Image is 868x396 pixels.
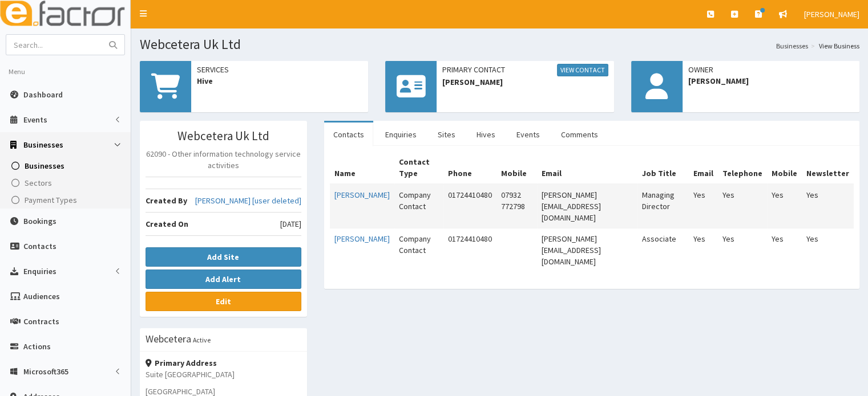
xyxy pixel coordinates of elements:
[3,191,131,209] a: Payment Types
[146,369,301,380] p: Suite [GEOGRAPHIC_DATA]
[23,140,63,150] span: Businesses
[25,195,77,205] span: Payment Types
[394,184,443,228] td: Company Contact
[146,195,187,206] b: Created By
[376,123,426,146] a: Enquiries
[216,296,231,307] b: Edit
[467,123,504,146] a: Hives
[197,75,362,87] span: Hive
[442,76,608,88] span: [PERSON_NAME]
[23,291,60,301] span: Audiences
[146,129,301,142] h3: Webcetera Uk Ltd
[334,234,390,244] a: [PERSON_NAME]
[443,228,496,272] td: 01724410480
[804,9,859,19] span: [PERSON_NAME]
[394,152,443,184] th: Contact Type
[802,184,854,228] td: Yes
[442,64,608,76] span: Primary Contact
[688,64,854,75] span: Owner
[146,270,301,289] button: Add Alert
[23,366,68,377] span: Microsoft365
[507,123,549,146] a: Events
[324,123,373,146] a: Contacts
[496,184,537,228] td: 07932 772798
[146,292,301,311] a: Edit
[394,228,443,272] td: Company Contact
[25,178,52,188] span: Sectors
[146,334,191,344] h3: Webcetera
[205,274,241,284] b: Add Alert
[23,216,56,226] span: Bookings
[808,41,859,51] li: View Business
[718,228,767,272] td: Yes
[637,184,689,228] td: Managing Director
[280,218,301,230] span: [DATE]
[146,358,217,368] strong: Primary Address
[334,190,390,200] a: [PERSON_NAME]
[23,266,56,276] span: Enquiries
[195,195,301,206] a: [PERSON_NAME] [user deleted]
[429,123,465,146] a: Sites
[552,123,607,146] a: Comments
[689,228,718,272] td: Yes
[23,115,47,125] span: Events
[197,64,362,75] span: Services
[537,228,637,272] td: [PERSON_NAME][EMAIL_ADDRESS][DOMAIN_NAME]
[23,316,59,326] span: Contracts
[23,241,56,251] span: Contacts
[718,184,767,228] td: Yes
[689,184,718,228] td: Yes
[3,174,131,191] a: Sectors
[443,184,496,228] td: 01724410480
[767,184,802,228] td: Yes
[3,157,131,174] a: Businesses
[802,152,854,184] th: Newsletter
[802,228,854,272] td: Yes
[776,41,808,51] a: Businesses
[23,89,63,100] span: Dashboard
[537,152,637,184] th: Email
[207,252,239,262] b: Add Site
[146,148,301,171] p: 62090 - Other information technology service activities
[689,152,718,184] th: Email
[140,37,859,52] h1: Webcetera Uk Ltd
[637,152,689,184] th: Job Title
[557,64,608,76] a: View Contact
[688,75,854,87] span: [PERSON_NAME]
[23,341,51,352] span: Actions
[496,152,537,184] th: Mobile
[443,152,496,184] th: Phone
[767,152,802,184] th: Mobile
[25,161,64,171] span: Businesses
[146,219,188,229] b: Created On
[718,152,767,184] th: Telephone
[537,184,637,228] td: [PERSON_NAME][EMAIL_ADDRESS][DOMAIN_NAME]
[193,336,211,344] small: Active
[330,152,394,184] th: Name
[6,35,102,55] input: Search...
[637,228,689,272] td: Associate
[767,228,802,272] td: Yes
